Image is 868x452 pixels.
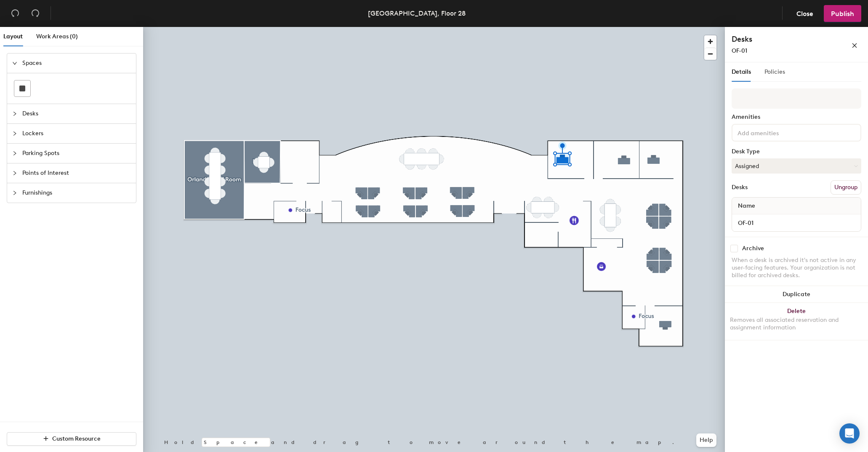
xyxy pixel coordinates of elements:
span: Custom Resource [52,435,101,442]
button: DeleteRemoves all associated reservation and assignment information [725,303,868,340]
span: collapsed [12,190,17,195]
span: Lockers [22,124,131,143]
span: Name [734,198,759,214]
div: Amenities [732,114,861,120]
div: [GEOGRAPHIC_DATA], Floor 28 [368,8,466,19]
span: Spaces [22,53,131,73]
input: Add amenities [736,127,812,137]
button: Ungroup [831,180,861,195]
span: collapsed [12,131,17,136]
span: Details [732,68,751,75]
span: Furnishings [22,183,131,203]
button: Close [789,5,820,22]
span: collapsed [12,171,17,176]
span: Points of Interest [22,163,131,183]
button: Duplicate [725,286,868,303]
span: OF-01 [732,47,747,54]
span: expanded [12,61,17,66]
button: Redo (⌘ + ⇧ + Z) [27,5,44,22]
input: Unnamed desk [734,217,859,229]
div: Desks [732,184,748,191]
span: Close [796,10,813,18]
span: Parking Spots [22,144,131,163]
div: Removes all associated reservation and assignment information [730,316,863,332]
button: Undo (⌘ + Z) [7,5,24,22]
span: collapsed [12,111,17,116]
button: Help [696,433,716,447]
button: Assigned [732,158,861,174]
span: Policies [764,68,785,75]
div: Desk Type [732,148,861,155]
span: Publish [831,10,854,18]
span: close [852,43,857,48]
div: Open Intercom Messenger [839,423,860,444]
span: collapsed [12,151,17,156]
span: undo [11,9,19,17]
span: Desks [22,104,131,123]
span: Work Areas (0) [36,33,78,40]
button: Custom Resource [7,432,136,446]
h4: Desks [732,34,824,45]
span: Layout [3,33,23,40]
button: Publish [824,5,861,22]
div: Archive [742,245,764,252]
div: When a desk is archived it's not active in any user-facing features. Your organization is not bil... [732,257,861,279]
